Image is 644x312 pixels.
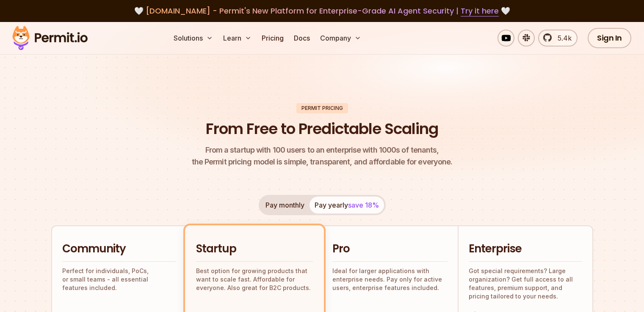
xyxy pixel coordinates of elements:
a: Docs [290,30,313,47]
h2: Pro [332,241,448,257]
p: Best option for growing products that want to scale fast. Affordable for everyone. Also great for... [196,267,313,292]
p: Perfect for individuals, PoCs, or small teams - all essential features included. [62,267,177,292]
button: Pay monthly [260,197,310,213]
button: Solutions [170,30,216,47]
span: [DOMAIN_NAME] - Permit's New Platform for Enterprise-Grade AI Agent Security | [146,5,499,16]
a: Try it here [461,5,499,16]
img: Permit logo [8,24,91,52]
p: Ideal for larger applications with enterprise needs. Pay only for active users, enterprise featur... [332,267,448,292]
h2: Community [62,241,177,257]
span: From a startup with 100 users to an enterprise with 1000s of tenants, [192,144,453,156]
p: Got special requirements? Large organization? Get full access to all features, premium support, a... [469,267,582,301]
h2: Enterprise [469,241,582,257]
div: Permit Pricing [296,103,348,113]
h2: Startup [196,241,313,257]
button: Company [317,30,365,47]
a: 5.4k [538,30,578,47]
div: 🤍 🤍 [20,5,624,17]
span: 5.4k [553,33,572,43]
h1: From Free to Predictable Scaling [206,118,438,140]
a: Pricing [258,30,287,47]
p: the Permit pricing model is simple, transparent, and affordable for everyone. [192,144,453,168]
button: Learn [220,30,255,47]
a: Sign In [588,28,631,48]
